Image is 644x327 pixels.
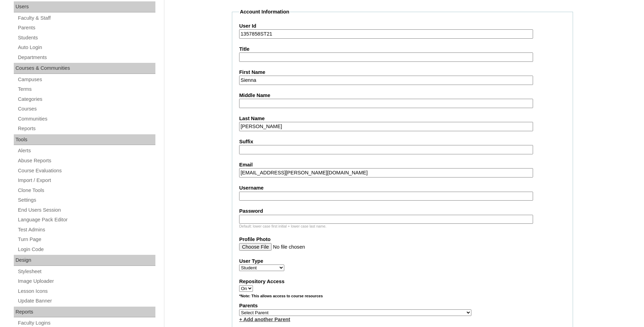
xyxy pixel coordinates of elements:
[239,115,566,122] label: Last Name
[239,46,566,53] label: Title
[17,277,155,286] a: Image Uploader
[17,33,155,42] a: Students
[239,236,566,243] label: Profile Photo
[17,14,155,22] a: Faculty & Staff
[239,138,566,145] label: Suffix
[239,22,566,30] label: User Id
[17,196,155,204] a: Settings
[17,186,155,195] a: Clone Tools
[14,134,155,145] div: Tools
[17,95,155,104] a: Categories
[17,124,155,133] a: Reports
[17,215,155,224] a: Language Pack Editor
[17,115,155,123] a: Communities
[239,161,566,169] label: Email
[239,69,566,76] label: First Name
[239,224,566,229] div: Default: lower case first initial + lower case last name.
[239,92,566,99] label: Middle Name
[17,176,155,185] a: Import / Export
[17,53,155,62] a: Departments
[239,258,566,265] label: User Type
[17,146,155,155] a: Alerts
[14,63,155,74] div: Courses & Communities
[17,105,155,113] a: Courses
[239,302,566,309] label: Parents
[17,235,155,244] a: Turn Page
[17,206,155,214] a: End Users Session
[14,255,155,266] div: Design
[17,297,155,305] a: Update Banner
[239,184,566,192] label: Username
[239,208,566,215] label: Password
[239,8,290,16] legend: Account Information
[239,294,566,302] div: *Note: This allows access to course resources
[17,43,155,52] a: Auto Login
[17,156,155,165] a: Abuse Reports
[17,245,155,254] a: Login Code
[17,23,155,32] a: Parents
[239,278,566,285] label: Repository Access
[14,1,155,12] div: Users
[17,85,155,94] a: Terms
[17,75,155,84] a: Campuses
[17,166,155,175] a: Course Evaluations
[239,317,290,322] a: + Add another Parent
[17,225,155,234] a: Test Admins
[17,287,155,296] a: Lesson Icons
[14,307,155,318] div: Reports
[17,267,155,276] a: Stylesheet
